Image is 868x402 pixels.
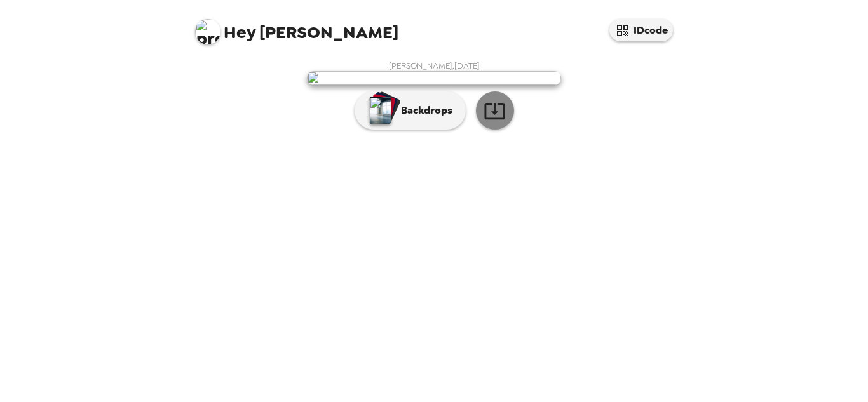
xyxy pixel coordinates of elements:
span: [PERSON_NAME] [195,13,398,41]
button: IDcode [609,19,673,41]
span: [PERSON_NAME] , [DATE] [389,60,480,71]
span: Hey [224,21,255,44]
img: profile pic [195,19,220,44]
button: Backdrops [355,91,466,130]
img: user [307,71,561,85]
p: Backdrops [395,103,452,118]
